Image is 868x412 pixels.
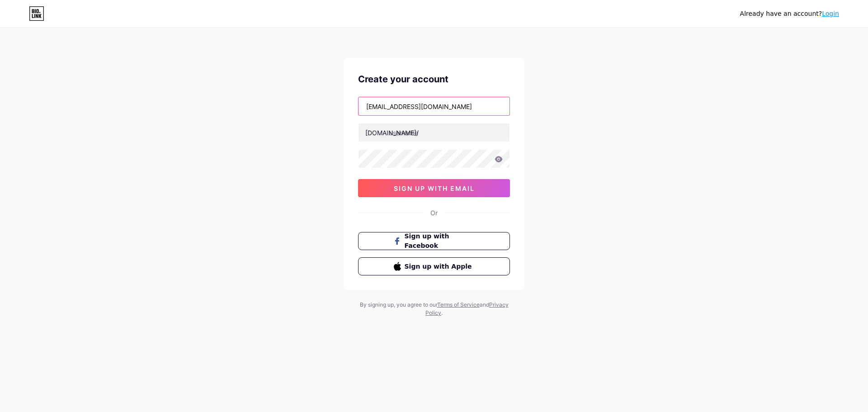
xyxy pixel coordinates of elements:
[405,262,475,271] span: Sign up with Apple
[430,208,438,218] div: Or
[394,185,475,192] span: sign up with email
[358,232,510,250] button: Sign up with Facebook
[365,128,419,137] div: [DOMAIN_NAME]/
[358,179,510,197] button: sign up with email
[359,123,509,142] input: username
[822,10,839,17] a: Login
[358,72,510,86] div: Create your account
[740,9,839,19] div: Already have an account?
[358,257,510,275] button: Sign up with Apple
[359,97,509,115] input: Email
[437,301,480,308] a: Terms of Service
[357,301,511,317] div: By signing up, you agree to our and .
[405,232,475,251] span: Sign up with Facebook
